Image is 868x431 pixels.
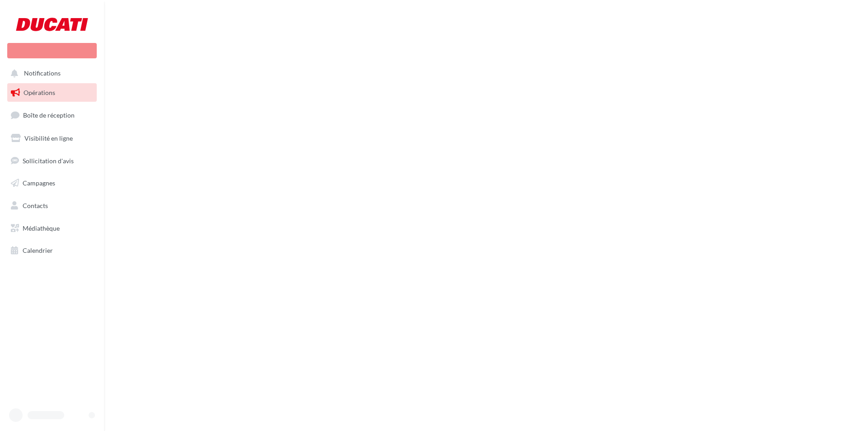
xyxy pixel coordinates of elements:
a: Campagnes [5,174,99,193]
div: Nouvelle campagne [7,43,97,58]
span: Visibilité en ligne [24,134,73,142]
a: Contacts [5,196,99,215]
a: Visibilité en ligne [5,129,99,148]
span: Opérations [24,89,55,96]
span: Contacts [23,202,48,209]
a: Opérations [5,83,99,102]
a: Boîte de réception [5,105,99,125]
a: Sollicitation d'avis [5,152,99,171]
span: Campagnes [23,179,55,187]
a: Médiathèque [5,219,99,238]
span: Notifications [24,70,61,77]
a: Calendrier [5,241,99,260]
span: Sollicitation d'avis [23,156,74,164]
span: Calendrier [23,246,53,254]
span: Boîte de réception [23,111,75,119]
span: Médiathèque [23,224,60,232]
